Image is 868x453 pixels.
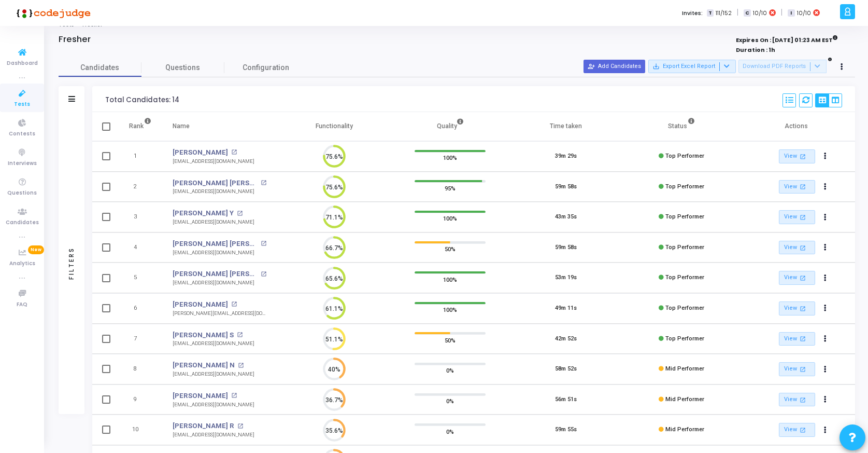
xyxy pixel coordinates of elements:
[118,263,162,293] td: 5
[17,300,27,309] span: FAQ
[173,208,234,218] a: [PERSON_NAME] Y
[261,180,266,186] mat-icon: open_in_new
[173,340,254,348] div: [EMAIL_ADDRESS][DOMAIN_NAME]
[446,365,454,376] span: 0%
[665,274,704,281] span: Top Performer
[237,211,243,216] mat-icon: open_in_new
[779,241,815,255] a: View
[118,354,162,385] td: 8
[584,60,645,73] button: Add Candidates
[9,130,35,139] span: Contests
[173,421,234,431] a: [PERSON_NAME] R
[118,385,162,415] td: 9
[665,365,704,372] span: Mid Performer
[818,423,833,437] button: Actions
[779,180,815,194] a: View
[173,401,254,409] div: [EMAIL_ADDRESS][DOMAIN_NAME]
[231,149,237,155] mat-icon: open_in_new
[261,241,266,246] mat-icon: open_in_new
[799,152,807,161] mat-icon: open_in_new
[779,149,815,163] a: View
[6,218,39,227] span: Candidates
[588,63,595,70] mat-icon: person_add_alt
[555,335,577,344] div: 42m 52s
[28,245,44,254] span: New
[818,301,833,316] button: Actions
[173,310,266,318] div: [PERSON_NAME][EMAIL_ADDRESS][DOMAIN_NAME]
[555,395,577,404] div: 56m 51s
[445,183,456,193] span: 95%
[118,112,162,141] th: Rank
[555,304,577,313] div: 49m 11s
[173,218,254,226] div: [EMAIL_ADDRESS][DOMAIN_NAME]
[779,423,815,437] a: View
[237,423,243,429] mat-icon: open_in_new
[555,425,577,434] div: 59m 55s
[173,279,266,287] div: [EMAIL_ADDRESS][DOMAIN_NAME]
[59,34,91,45] h4: Fresher
[753,9,767,18] span: 10/10
[779,332,815,346] a: View
[141,62,224,73] span: Questions
[799,425,807,434] mat-icon: open_in_new
[173,299,228,310] a: [PERSON_NAME]
[392,112,508,141] th: Quality
[665,153,704,159] span: Top Performer
[238,363,244,368] mat-icon: open_in_new
[779,271,815,285] a: View
[237,332,243,338] mat-icon: open_in_new
[665,426,704,433] span: Mid Performer
[744,9,750,17] span: C
[555,183,577,191] div: 59m 58s
[665,183,704,190] span: Top Performer
[118,172,162,202] td: 2
[173,330,234,340] a: [PERSON_NAME] S
[799,365,807,374] mat-icon: open_in_new
[799,213,807,222] mat-icon: open_in_new
[173,158,254,166] div: [EMAIL_ADDRESS][DOMAIN_NAME]
[118,324,162,354] td: 7
[173,120,190,132] div: Name
[67,206,76,320] div: Filters
[173,239,258,249] a: [PERSON_NAME] [PERSON_NAME]
[173,188,266,196] div: [EMAIL_ADDRESS][DOMAIN_NAME]
[736,46,775,54] strong: Duration : 1h
[118,202,162,232] td: 3
[445,335,456,345] span: 50%
[818,332,833,346] button: Actions
[652,63,660,70] mat-icon: save_alt
[779,362,815,376] a: View
[105,96,179,104] div: Total Candidates: 14
[118,293,162,324] td: 6
[555,243,577,252] div: 59m 58s
[665,396,704,403] span: Mid Performer
[779,210,815,224] a: View
[443,305,457,315] span: 100%
[815,93,842,107] div: View Options
[781,7,782,18] span: |
[7,59,38,68] span: Dashboard
[797,9,811,18] span: 10/10
[59,62,141,73] span: Candidates
[173,178,258,188] a: [PERSON_NAME] [PERSON_NAME]
[818,392,833,407] button: Actions
[665,244,704,251] span: Top Performer
[173,269,258,279] a: [PERSON_NAME] [PERSON_NAME]
[707,9,714,17] span: T
[799,182,807,191] mat-icon: open_in_new
[799,304,807,313] mat-icon: open_in_new
[443,153,457,163] span: 100%
[231,301,237,307] mat-icon: open_in_new
[665,213,704,220] span: Top Performer
[716,9,732,18] span: 111/152
[779,393,815,407] a: View
[555,213,577,222] div: 43m 35s
[799,334,807,343] mat-icon: open_in_new
[818,362,833,377] button: Actions
[445,244,456,254] span: 50%
[173,431,254,439] div: [EMAIL_ADDRESS][DOMAIN_NAME]
[243,62,289,73] span: Configuration
[7,189,37,198] span: Questions
[13,3,91,23] img: logo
